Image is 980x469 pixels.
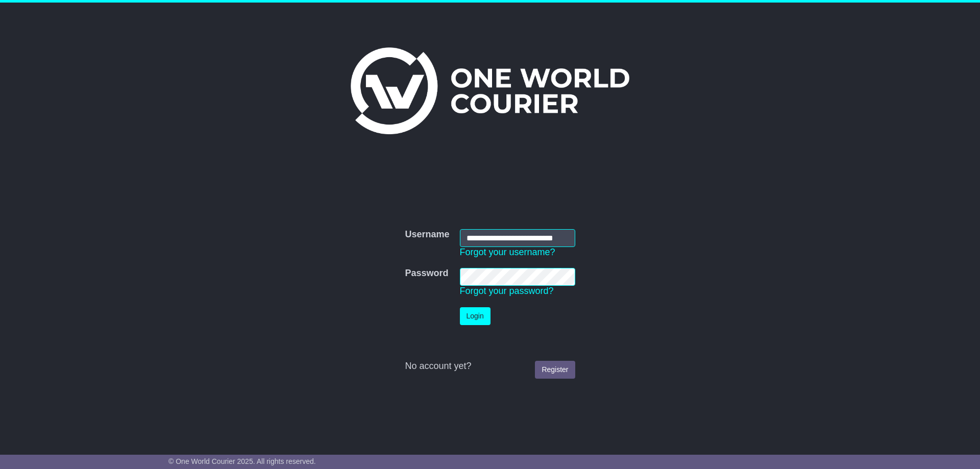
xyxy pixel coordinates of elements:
button: Login [460,307,491,325]
span: © One World Courier 2025. All rights reserved. [168,457,316,465]
label: Username [405,229,449,240]
a: Forgot your password? [460,286,554,296]
a: Register [535,361,575,379]
div: No account yet? [405,361,575,372]
img: One World [351,47,629,134]
label: Password [405,268,448,279]
a: Forgot your username? [460,247,555,257]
